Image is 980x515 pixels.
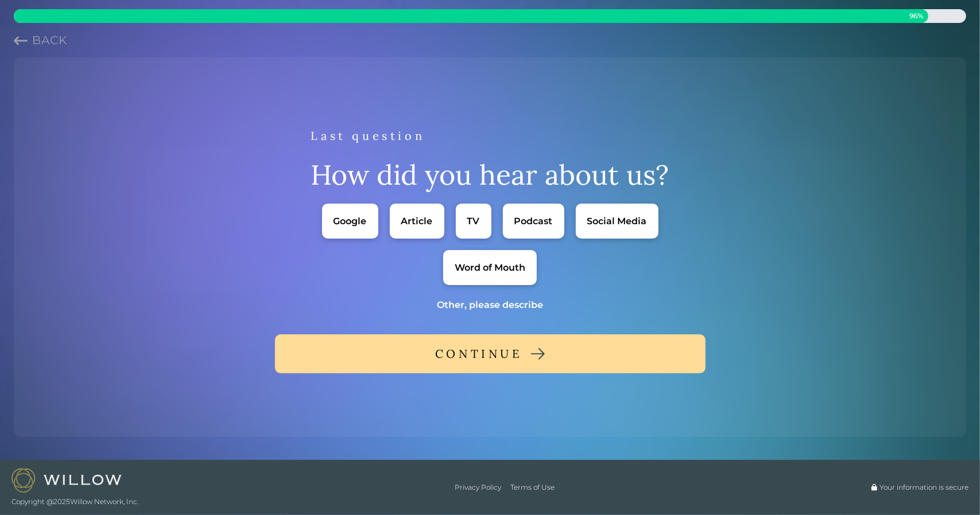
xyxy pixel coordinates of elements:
img: Willow logo [11,469,122,492]
div: Google [334,215,367,227]
button: Previous question [14,32,67,48]
div: Podcast [514,215,553,227]
span: Your information is secure [880,483,969,492]
a: Terms of Use [510,483,555,492]
span: Copyright @ 2025 Willow Network, Inc. [11,497,138,506]
button: CONTINUE [275,334,706,373]
div: CONTINUE [435,344,522,364]
div: Article [401,215,433,227]
span: Back [32,33,67,47]
div: 96% complete [14,9,928,23]
span: 96 % [14,11,924,21]
div: Other, please describe [437,299,543,311]
a: Privacy Policy [455,483,501,492]
div: How did you hear about us? [311,158,669,192]
div: Last question [311,126,669,146]
div: Word of Mouth [455,262,525,274]
div: Social Media [587,215,647,227]
div: TV [467,215,480,227]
